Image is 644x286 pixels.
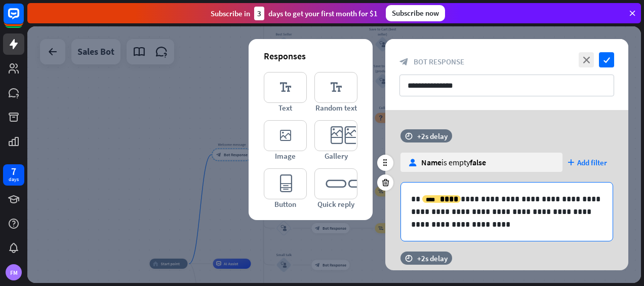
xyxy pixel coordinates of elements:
[414,57,464,66] span: Bot Response
[399,57,409,66] i: block_bot_response
[6,264,22,280] div: FM
[3,164,24,186] a: 7 days
[11,167,16,176] div: 7
[386,5,445,21] div: Subscribe now
[8,4,38,34] button: Open LiveChat chat widget
[599,52,614,67] i: check
[409,159,417,166] i: user
[417,131,448,141] div: +2s delay
[405,132,413,139] i: time
[421,157,486,167] div: is empty
[254,7,264,20] div: 3
[577,158,607,167] span: Add filter
[470,157,486,167] span: false
[579,52,594,67] i: close
[211,7,378,20] div: Subscribe in days to get your first month for $1
[568,159,574,165] i: plus
[421,157,441,167] span: Name
[9,176,19,183] div: days
[405,255,413,262] i: time
[417,254,448,263] div: +2s delay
